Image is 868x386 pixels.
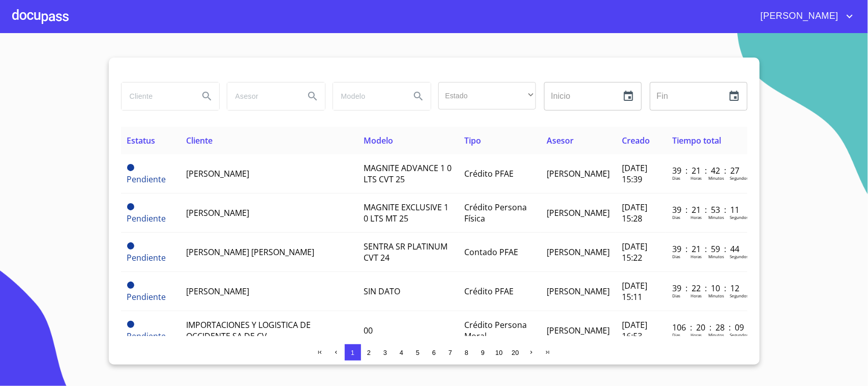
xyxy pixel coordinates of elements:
[364,162,452,185] span: MAGNITE ADVANCE 1 0 LTS CVT 25
[730,254,749,259] p: Segundos
[127,203,134,210] span: Pendiente
[364,286,400,297] span: SIN DATO
[186,207,249,218] span: [PERSON_NAME]
[622,241,647,263] span: [DATE] 15:22
[186,246,314,258] span: [PERSON_NAME] [PERSON_NAME]
[622,135,650,146] span: Creado
[491,344,507,361] button: 10
[186,135,213,146] span: Cliente
[708,175,724,181] p: Minutos
[364,202,448,224] span: MAGNITE EXCLUSIVE 1 0 LTS MT 25
[708,254,724,259] p: Minutos
[691,293,702,298] p: Horas
[672,243,741,255] p: 39 : 21 : 59 : 44
[186,319,311,342] span: IMPORTACIONES Y LOGISTICA DE OCCIDENTE SA DE CV
[672,214,680,220] p: Dias
[691,254,702,259] p: Horas
[547,168,610,179] span: [PERSON_NAME]
[622,162,647,185] span: [DATE] 15:39
[708,293,724,298] p: Minutos
[730,332,749,338] p: Segundos
[364,325,373,336] span: 00
[465,168,514,179] span: Crédito PFAE
[367,349,371,356] span: 2
[333,82,402,110] input: search
[622,319,647,342] span: [DATE] 16:53
[442,344,459,361] button: 7
[730,175,749,181] p: Segundos
[127,321,134,328] span: Pendiente
[383,349,387,356] span: 3
[730,293,749,298] p: Segundos
[406,84,431,108] button: Search
[622,280,647,302] span: [DATE] 15:11
[127,242,134,250] span: Pendiente
[672,322,741,333] p: 106 : 20 : 28 : 09
[465,135,482,146] span: Tipo
[730,214,749,220] p: Segundos
[622,202,647,224] span: [DATE] 15:28
[672,332,680,338] p: Dias
[475,344,491,361] button: 9
[227,82,296,110] input: search
[351,349,354,356] span: 1
[127,135,156,146] span: Estatus
[127,164,134,171] span: Pendiente
[465,286,514,297] span: Crédito PFAE
[465,319,527,342] span: Crédito Persona Moral
[186,286,249,297] span: [PERSON_NAME]
[127,282,134,289] span: Pendiente
[691,214,702,220] p: Horas
[547,135,574,146] span: Asesor
[127,252,166,263] span: Pendiente
[364,135,393,146] span: Modelo
[672,283,741,294] p: 39 : 22 : 10 : 12
[547,286,610,297] span: [PERSON_NAME]
[438,82,536,109] div: ​
[400,349,403,356] span: 4
[361,344,377,361] button: 2
[672,204,741,215] p: 39 : 21 : 53 : 11
[691,175,702,181] p: Horas
[127,291,166,302] span: Pendiente
[507,344,524,361] button: 20
[708,332,724,338] p: Minutos
[465,246,519,258] span: Contado PFAE
[410,344,426,361] button: 5
[753,8,856,24] button: account of current user
[672,293,680,298] p: Dias
[127,330,166,342] span: Pendiente
[127,213,166,224] span: Pendiente
[186,168,249,179] span: [PERSON_NAME]
[416,349,420,356] span: 5
[426,344,442,361] button: 6
[301,84,325,108] button: Search
[547,325,610,336] span: [PERSON_NAME]
[127,174,166,185] span: Pendiente
[465,349,468,356] span: 8
[448,349,452,356] span: 7
[377,344,394,361] button: 3
[345,344,361,361] button: 1
[481,349,485,356] span: 9
[547,246,610,258] span: [PERSON_NAME]
[495,349,502,356] span: 10
[691,332,702,338] p: Horas
[394,344,410,361] button: 4
[195,84,219,108] button: Search
[432,349,436,356] span: 6
[708,214,724,220] p: Minutos
[753,8,844,24] span: [PERSON_NAME]
[672,135,721,146] span: Tiempo total
[512,349,519,356] span: 20
[465,202,527,224] span: Crédito Persona Física
[672,254,680,259] p: Dias
[364,241,447,263] span: SENTRA SR PLATINUM CVT 24
[672,165,741,176] p: 39 : 21 : 42 : 27
[547,207,610,218] span: [PERSON_NAME]
[122,82,191,110] input: search
[459,344,475,361] button: 8
[672,175,680,181] p: Dias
